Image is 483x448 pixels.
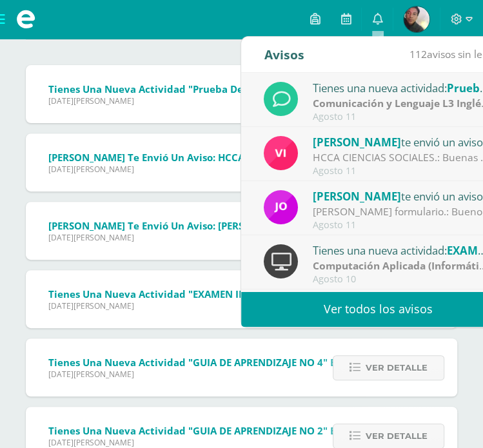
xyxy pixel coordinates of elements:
[313,135,401,150] span: [PERSON_NAME]
[48,151,340,164] span: [PERSON_NAME] te envió un aviso: HCCA CIENCIAS SOCIALES.
[404,6,429,32] img: 56fe14e4749bd968e18fba233df9ea39.png
[48,164,340,175] span: [DATE][PERSON_NAME]
[48,95,462,106] span: [DATE][PERSON_NAME]
[48,232,354,243] span: [DATE][PERSON_NAME]
[313,189,401,204] span: [PERSON_NAME]
[366,424,428,448] span: Ver detalle
[48,83,462,95] span: Tienes una nueva actividad "Prueba de logro" En Comunicación y Lenguaje L3 Inglés
[264,136,298,170] img: bd6d0aa147d20350c4821b7c643124fa.png
[264,37,304,72] div: Avisos
[409,47,426,61] span: 112
[366,356,428,380] span: Ver detalle
[264,190,298,224] img: 6614adf7432e56e5c9e182f11abb21f1.png
[48,219,354,232] span: [PERSON_NAME] te envió un aviso: [PERSON_NAME] formulario.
